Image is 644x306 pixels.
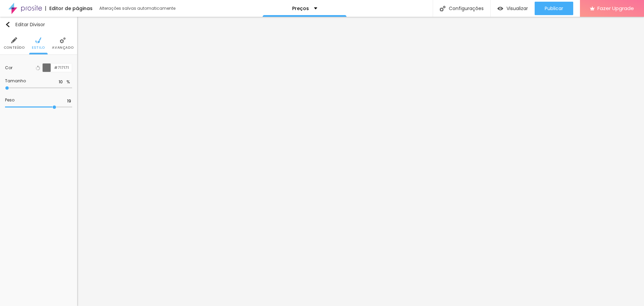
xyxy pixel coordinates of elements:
[440,6,445,11] img: Icone
[5,98,60,102] div: Peso
[597,5,634,11] span: Fazer Upgrade
[45,6,93,11] div: Editor de páginas
[77,17,644,306] iframe: Editor
[11,37,17,43] img: Icone
[5,22,45,27] div: Editar Divisor
[35,37,41,43] img: Icone
[545,6,563,11] span: Publicar
[535,2,573,15] button: Publicar
[60,37,66,43] img: Icone
[292,6,309,11] p: Preços
[5,22,10,27] img: Icone
[5,66,12,70] div: Cor
[64,79,72,85] button: %
[32,46,45,49] span: Estilo
[497,6,503,11] img: view-1.svg
[491,2,535,15] button: Visualizar
[99,6,176,10] div: Alterações salvas automaticamente
[4,46,25,49] span: Conteúdo
[506,6,528,11] span: Visualizar
[52,46,73,49] span: Avançado
[5,79,52,83] div: Tamanho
